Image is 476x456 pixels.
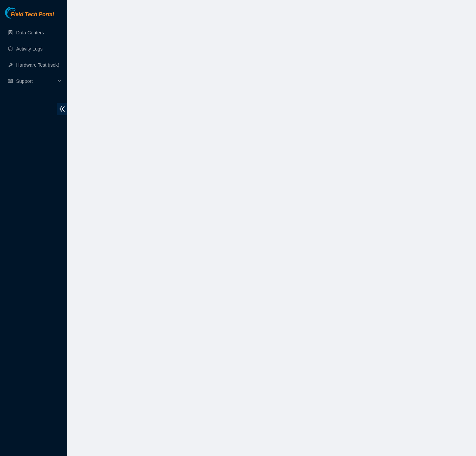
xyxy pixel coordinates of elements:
span: Field Tech Portal [11,11,54,18]
span: double-left [57,103,67,115]
img: Akamai Technologies [5,7,34,19]
a: Hardware Test (isok) [16,62,59,68]
a: Activity Logs [16,46,43,52]
span: Support [16,74,56,88]
span: read [8,79,13,84]
a: Akamai TechnologiesField Tech Portal [5,12,54,21]
a: Data Centers [16,30,44,35]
